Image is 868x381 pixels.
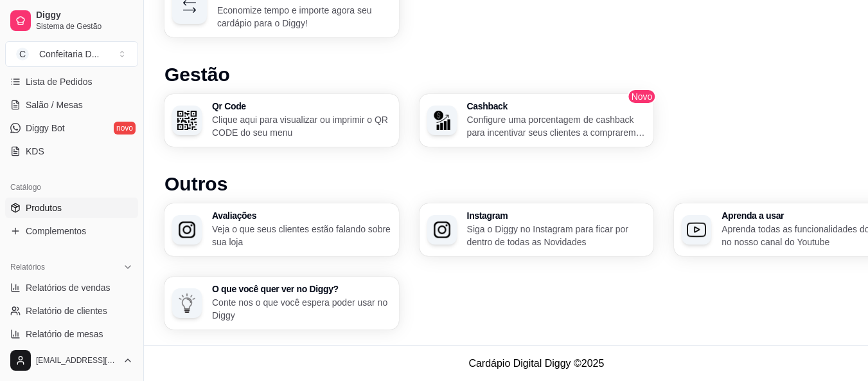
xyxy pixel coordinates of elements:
button: AvaliaçõesAvaliaçõesVeja o que seus clientes estão falando sobre sua loja [164,203,399,256]
img: Aprenda a usar [687,220,706,239]
span: Relatórios [10,262,45,272]
img: Cashback [432,111,452,130]
span: Relatório de clientes [26,304,107,317]
h3: Qr Code [212,102,391,111]
h3: Instagram [467,211,646,220]
span: [EMAIL_ADDRESS][DOMAIN_NAME] [36,355,118,366]
button: Select a team [5,41,138,67]
div: Confeitaria D ... [39,48,99,60]
a: Relatórios de vendas [5,277,138,298]
p: Conte nos o que você espera poder usar no Diggy [212,296,391,322]
span: Diggy Bot [26,122,65,135]
span: Complementos [26,225,86,237]
button: [EMAIL_ADDRESS][DOMAIN_NAME] [5,345,138,376]
p: Clique aqui para visualizar ou imprimir o QR CODE do seu menu [212,113,391,139]
a: Diggy Botnovo [5,118,138,138]
a: Lista de Pedidos [5,71,138,92]
p: Configure uma porcentagem de cashback para incentivar seus clientes a comprarem em sua loja [467,113,646,139]
a: Complementos [5,221,138,241]
a: Relatório de clientes [5,301,138,321]
img: Instagram [432,220,452,239]
span: Novo [628,89,657,104]
h3: O que você quer ver no Diggy? [212,284,391,293]
a: Relatório de mesas [5,324,138,344]
a: DiggySistema de Gestão [5,5,138,36]
h3: Cashback [467,102,646,111]
p: Veja o que seus clientes estão falando sobre sua loja [212,223,391,248]
a: Salão / Mesas [5,95,138,115]
div: Catálogo [5,177,138,198]
img: O que você quer ver no Diggy? [177,293,197,313]
a: KDS [5,141,138,162]
span: Produtos [26,201,62,214]
a: Produtos [5,198,138,218]
span: Sistema de Gestão [36,21,133,32]
button: InstagramInstagramSiga o Diggy no Instagram para ficar por dentro de todas as Novidades [420,203,654,256]
span: Relatório de mesas [26,328,103,340]
span: KDS [26,145,44,158]
p: Siga o Diggy no Instagram para ficar por dentro de todas as Novidades [467,223,646,248]
span: C [16,48,29,60]
button: Qr CodeQr CodeClique aqui para visualizar ou imprimir o QR CODE do seu menu [164,94,399,147]
img: Qr Code [177,111,197,130]
img: Avaliações [177,220,197,239]
span: Relatórios de vendas [26,281,111,294]
button: O que você quer ver no Diggy?O que você quer ver no Diggy?Conte nos o que você espera poder usar ... [164,277,399,330]
span: Salão / Mesas [26,98,83,111]
span: Diggy [36,10,133,21]
p: Economize tempo e importe agora seu cardápio para o Diggy! [217,4,391,30]
button: CashbackCashbackConfigure uma porcentagem de cashback para incentivar seus clientes a comprarem e... [420,94,654,147]
h3: Avaliações [212,211,391,220]
span: Lista de Pedidos [26,75,93,88]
